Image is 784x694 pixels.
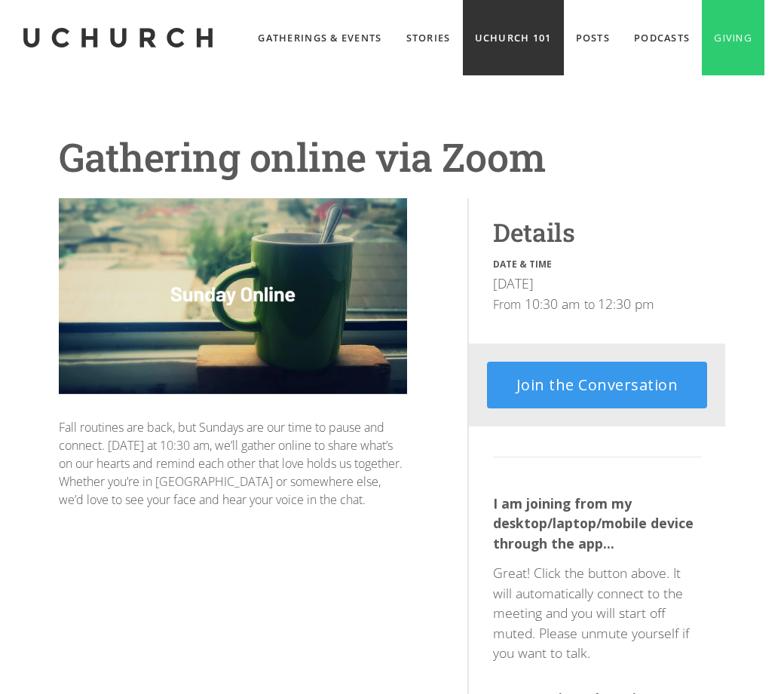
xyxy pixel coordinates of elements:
a: Join the Conversation [487,362,707,408]
p: [DATE] [493,274,534,292]
div: to [584,296,599,313]
p: Great! Click the button above. It will automatically connect to the meeting and you will start of... [493,563,701,662]
p: 12:30 pm [598,295,658,313]
div: Fall routines are back, but Sundays are our time to pause and connect. [DATE] at 10:30 am, we’ll ... [59,418,407,509]
h1: Gathering online via Zoom [59,136,725,179]
h2: Details [493,216,701,248]
p: 10:30 am [525,295,584,313]
img: Gathering online via Zoom [59,198,407,394]
div: From [493,296,525,313]
strong: I am joining from my desktop/laptop/mobile device through the app... [493,494,694,552]
div: Date & Time [493,260,701,269]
